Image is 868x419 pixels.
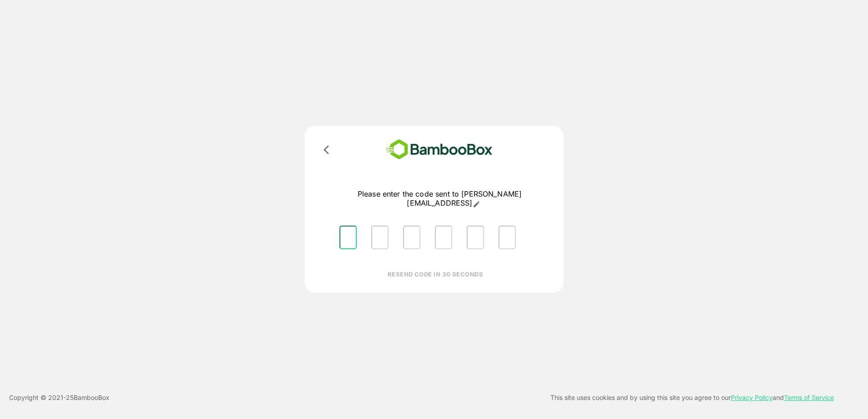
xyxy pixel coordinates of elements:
p: This site uses cookies and by using this site you agree to our and [550,392,834,403]
input: Please enter OTP character 3 [403,226,420,249]
a: Privacy Policy [731,394,773,401]
input: Please enter OTP character 4 [435,226,452,249]
input: Please enter OTP character 1 [339,226,357,249]
a: Terms of Service [784,394,834,401]
input: Please enter OTP character 5 [467,226,484,249]
input: Please enter OTP character 2 [371,226,389,249]
p: Please enter the code sent to [PERSON_NAME][EMAIL_ADDRESS] [332,190,547,207]
p: Copyright © 2021- 25 BambooBox [9,392,110,403]
img: bamboobox [373,137,506,163]
input: Please enter OTP character 6 [499,226,516,249]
